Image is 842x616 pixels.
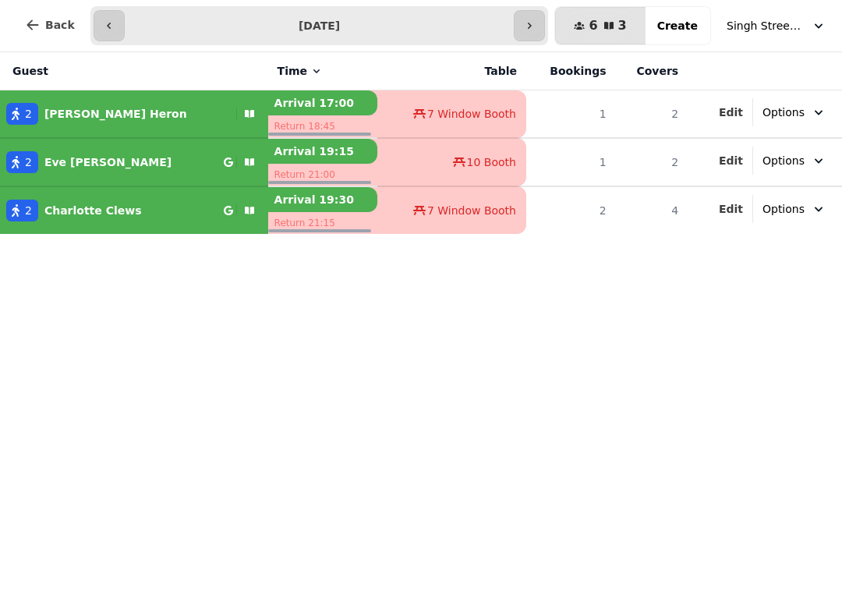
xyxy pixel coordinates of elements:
button: Edit [719,153,743,168]
span: 2 [25,154,32,170]
span: 3 [618,19,627,32]
span: Edit [719,107,743,118]
td: 2 [616,90,688,139]
p: Return 21:00 [268,164,378,186]
p: Arrival 17:00 [268,90,378,115]
span: Edit [719,204,743,214]
button: Options [753,147,836,175]
span: 6 [589,19,597,32]
span: Create [657,20,698,31]
th: Bookings [526,52,616,90]
p: Return 18:45 [268,115,378,137]
span: Back [45,19,75,30]
p: Return 21:15 [268,212,378,234]
span: 10 Booth [467,154,516,170]
button: 63 [555,7,645,44]
span: 2 [25,203,32,218]
p: Eve [PERSON_NAME] [44,154,172,170]
p: Arrival 19:30 [268,187,378,212]
th: Covers [616,52,688,90]
button: Options [753,195,836,223]
td: 1 [526,90,616,139]
button: Edit [719,201,743,217]
span: Time [278,63,307,79]
span: Options [762,104,805,120]
span: Options [762,153,805,168]
td: 2 [526,186,616,234]
p: [PERSON_NAME] Heron [44,106,187,122]
span: 7 Window Booth [427,203,516,218]
p: Arrival 19:15 [268,139,378,164]
span: Options [762,201,805,217]
span: 7 Window Booth [427,106,516,122]
span: Edit [719,155,743,166]
td: 1 [526,138,616,186]
button: Edit [719,104,743,120]
td: 2 [616,138,688,186]
button: Time [278,63,323,79]
button: Options [753,98,836,126]
th: Table [377,52,526,90]
button: Create [645,7,710,44]
span: 2 [25,106,32,122]
span: Singh Street Bruntsfield [727,18,805,34]
p: Charlotte Clews [44,203,142,218]
td: 4 [616,186,688,234]
button: Back [12,6,87,44]
button: Singh Street Bruntsfield [717,12,836,40]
